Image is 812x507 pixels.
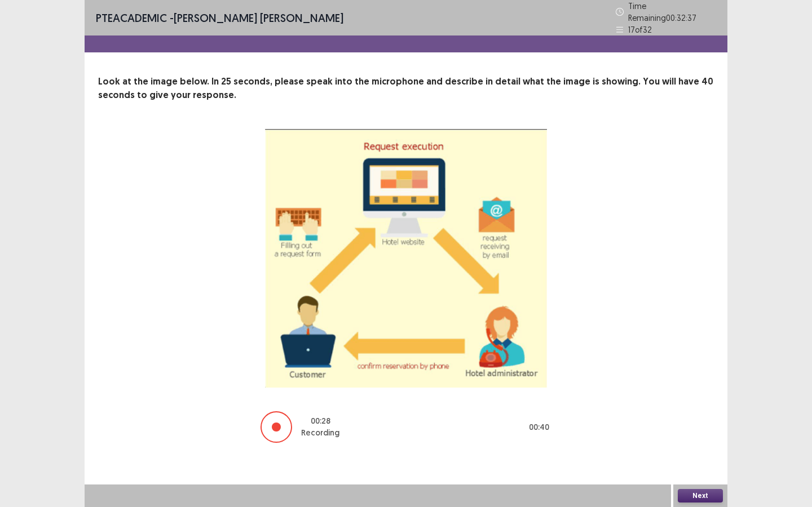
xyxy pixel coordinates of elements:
[301,427,339,439] p: Recording
[628,24,652,35] p: 17 of 32
[678,489,723,502] button: Next
[265,129,547,388] img: image-description
[96,11,167,25] span: PTE academic
[98,75,714,102] p: Look at the image below. In 25 seconds, please speak into the microphone and describe in detail w...
[529,421,549,433] p: 00 : 40
[311,415,330,427] p: 00 : 28
[96,10,343,26] p: - [PERSON_NAME] [PERSON_NAME]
